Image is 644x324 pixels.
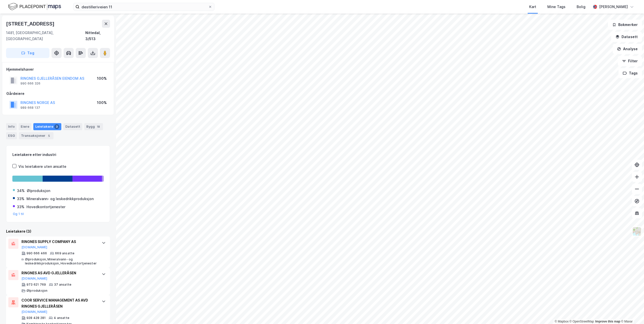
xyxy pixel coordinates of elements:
[6,228,110,234] div: Leietakere (3)
[26,289,47,293] div: Ølproduksjon
[33,123,61,130] div: Leietakere
[577,4,585,10] div: Bolig
[6,123,17,130] div: Info
[608,20,642,30] button: Bokmerker
[6,91,110,97] div: Gårdeiere
[26,316,46,320] div: 928 428 281
[20,106,40,110] div: 989 668 137
[21,297,97,309] div: COOR SERVICE MANAGEMENT AS AVD RINGNES GJELLERÅSEN
[27,188,50,194] div: Ølproduksjon
[17,196,24,202] div: 33%
[96,124,101,129] div: 18
[26,204,65,210] div: Hovedkontortjenester
[21,277,47,281] button: [DOMAIN_NAME]
[6,30,85,42] div: 1481, [GEOGRAPHIC_DATA], [GEOGRAPHIC_DATA]
[547,4,566,10] div: Mine Tags
[26,283,46,287] div: 973 621 769
[54,316,69,320] div: 4 ansatte
[21,310,47,314] button: [DOMAIN_NAME]
[613,44,642,54] button: Analyse
[611,32,642,42] button: Datasett
[17,188,25,194] div: 34%
[619,300,644,324] iframe: Chat Widget
[19,123,31,130] div: Eiere
[84,123,103,130] div: Bygg
[6,132,17,139] div: ESG
[97,100,107,106] div: 100%
[8,2,61,11] img: logo.f888ab2527a4732fd821a326f86c7f29.svg
[555,320,569,323] a: Mapbox
[26,251,47,255] div: 990 666 466
[570,320,594,323] a: OpenStreetMap
[619,300,644,324] div: Kontrollprogram for chat
[54,283,71,287] div: 37 ansatte
[46,133,51,138] div: 5
[79,3,208,11] input: Søk på adresse, matrikkel, gårdeiere, leietakere eller personer
[55,251,74,255] div: 669 ansatte
[25,257,97,265] div: Ølproduksjon, Mineralvann- og leskedrikkproduksjon, Hovedkontortjenester
[6,66,110,72] div: Hjemmelshaver
[619,68,642,78] button: Tags
[21,239,97,245] div: RINGNES SUPPLY COMPANY AS
[20,82,40,86] div: 990 666 326
[19,132,53,139] div: Transaksjoner
[529,4,536,10] div: Kart
[18,164,66,170] div: Vis leietakere uten ansatte
[26,196,94,202] div: Mineralvann- og leskedrikkproduksjon
[599,4,628,10] div: [PERSON_NAME]
[97,75,107,82] div: 100%
[54,124,59,129] div: 3
[618,56,642,66] button: Filter
[85,30,110,42] div: Nittedal, 3/513
[17,204,24,210] div: 33%
[21,270,97,276] div: RINGNES AS AVD GJELLERÅSEN
[12,152,104,158] div: Leietakere etter industri
[595,320,620,323] a: Improve this map
[21,245,47,249] button: [DOMAIN_NAME]
[63,123,82,130] div: Datasett
[632,227,642,236] img: Z
[6,48,49,58] button: Tag
[6,20,56,28] div: [STREET_ADDRESS]
[13,212,24,216] button: Og 1 til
